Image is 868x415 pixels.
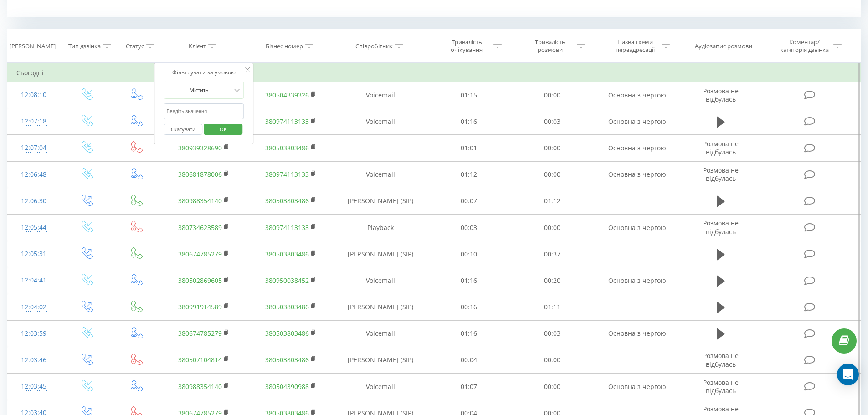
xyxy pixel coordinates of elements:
a: 380974113133 [265,117,309,126]
td: Voicemail [334,320,427,347]
td: 01:15 [427,82,511,108]
span: Розмова не відбулась [703,166,739,183]
td: Основна з чергою [594,215,680,241]
span: Розмова не відбулась [703,378,739,395]
div: 12:07:18 [16,113,51,130]
td: Voicemail [334,82,427,108]
td: 01:01 [427,135,511,161]
div: Open Intercom Messenger [837,364,859,385]
div: Фільтрувати за умовою [164,68,244,77]
td: 00:00 [511,374,594,400]
a: 380503803486 [265,329,309,338]
a: 380974113133 [265,170,309,179]
a: 380950038452 [265,276,309,285]
td: 00:00 [511,347,594,373]
td: 00:00 [511,82,594,108]
td: Voicemail [334,374,427,400]
div: 12:03:45 [16,378,51,395]
div: 12:04:02 [16,298,51,316]
button: Скасувати [164,124,203,135]
td: 00:03 [427,215,511,241]
td: 01:16 [427,108,511,135]
td: Основна з чергою [594,267,680,294]
div: 12:03:59 [16,325,51,343]
a: 380674785279 [178,329,222,338]
a: 380503803486 [265,250,309,258]
td: 00:03 [511,320,594,347]
a: 380734623589 [178,223,222,232]
td: Основна з чергою [594,108,680,135]
a: 380504339326 [265,91,309,99]
span: Розмова не відбулась [703,351,739,368]
span: Розмова не відбулась [703,219,739,236]
td: 00:16 [427,294,511,320]
a: 380988354140 [178,382,222,391]
td: 01:11 [511,294,594,320]
a: 380503803486 [265,302,309,311]
td: 00:00 [511,135,594,161]
td: 00:07 [427,188,511,214]
div: 12:06:30 [16,192,51,210]
div: [PERSON_NAME] [10,42,56,50]
div: Бізнес номер [266,42,303,50]
span: OK [211,122,236,136]
td: Voicemail [334,161,427,188]
td: [PERSON_NAME] (SIP) [334,294,427,320]
div: Коментар/категорія дзвінка [778,38,831,54]
td: 01:16 [427,267,511,294]
div: Клієнт [189,42,206,50]
div: Тип дзвінка [68,42,101,50]
td: 00:10 [427,241,511,267]
div: 12:03:46 [16,351,51,369]
td: 00:04 [427,347,511,373]
td: 01:12 [427,161,511,188]
a: 380681878006 [178,170,222,179]
td: [PERSON_NAME] (SIP) [334,347,427,373]
div: Назва схеми переадресації [611,38,659,54]
a: 380974113133 [265,223,309,232]
span: Розмова не відбулась [703,87,739,103]
a: 380503803486 [265,196,309,205]
td: Основна з чергою [594,135,680,161]
td: Voicemail [334,267,427,294]
td: [PERSON_NAME] (SIP) [334,241,427,267]
td: Сьогодні [7,64,861,82]
div: Тривалість розмови [526,38,575,54]
td: 00:00 [511,215,594,241]
a: 380991914589 [178,302,222,311]
a: 380502869605 [178,276,222,285]
td: [PERSON_NAME] (SIP) [334,188,427,214]
td: Основна з чергою [594,320,680,347]
div: 12:06:48 [16,166,51,184]
a: 380504390988 [265,382,309,391]
a: 380507104814 [178,355,222,364]
span: Розмова не відбулась [703,139,739,156]
td: 00:00 [511,161,594,188]
td: 00:03 [511,108,594,135]
td: Voicemail [334,108,427,135]
td: 01:12 [511,188,594,214]
div: Статус [126,42,144,50]
a: 380503803486 [265,355,309,364]
td: Основна з чергою [594,374,680,400]
div: 12:04:41 [16,272,51,289]
td: 00:20 [511,267,594,294]
td: 01:07 [427,374,511,400]
div: 12:08:10 [16,86,51,104]
div: Тривалість очікування [442,38,491,54]
div: Співробітник [355,42,393,50]
a: 380988354140 [178,196,222,205]
div: Аудіозапис розмови [695,42,752,50]
a: 380674785279 [178,250,222,258]
td: Основна з чергою [594,82,680,108]
td: Playback [334,215,427,241]
div: 12:07:04 [16,139,51,157]
a: 380939328690 [178,143,222,152]
td: Основна з чергою [594,161,680,188]
button: OK [204,124,242,135]
td: 01:16 [427,320,511,347]
div: 12:05:44 [16,219,51,236]
a: 380503803486 [265,143,309,152]
td: 00:37 [511,241,594,267]
input: Введіть значення [164,103,244,119]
